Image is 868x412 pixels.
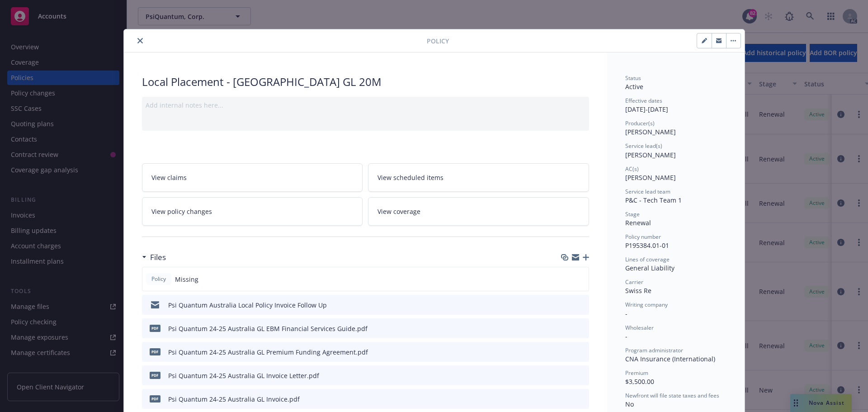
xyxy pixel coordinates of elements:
[625,119,655,127] span: Producer(s)
[168,347,368,357] div: Psi Quantum 24-25 Australia GL Premium Funding Agreement.pdf
[625,400,634,408] span: No
[625,263,726,273] div: General Liability
[563,324,570,333] button: download file
[168,394,300,404] div: Psi Quantum 24-25 Australia GL Invoice.pdf
[625,97,662,104] span: Effective dates
[168,371,319,380] div: Psi Quantum 24-25 Australia GL Invoice Letter.pdf
[625,278,643,286] span: Carrier
[150,348,160,355] span: pdf
[625,218,651,227] span: Renewal
[625,256,670,263] span: Lines of coverage
[625,128,676,136] span: [PERSON_NAME]
[563,371,570,380] button: download file
[377,207,420,216] span: View coverage
[377,173,443,182] span: View scheduled items
[625,301,668,308] span: Writing company
[625,82,643,91] span: Active
[368,163,589,192] a: View scheduled items
[168,300,327,310] div: Psi Quantum Australia Local Policy Invoice Follow Up
[368,197,589,226] a: View coverage
[625,324,654,331] span: Wholesaler
[563,300,570,310] button: download file
[625,142,662,150] span: Service lead(s)
[625,210,640,218] span: Stage
[577,324,585,333] button: preview file
[625,309,627,318] span: -
[150,275,168,283] span: Policy
[625,332,627,341] span: -
[563,394,570,404] button: download file
[625,369,648,377] span: Premium
[625,74,641,82] span: Status
[427,36,449,46] span: Policy
[625,165,639,173] span: AC(s)
[146,100,585,110] div: Add internal notes here...
[625,377,654,386] span: $3,500.00
[150,395,160,402] span: pdf
[625,151,676,159] span: [PERSON_NAME]
[150,325,160,331] span: pdf
[150,372,160,379] span: pdf
[577,394,585,404] button: preview file
[142,251,166,263] div: Files
[625,173,676,182] span: [PERSON_NAME]
[625,286,651,295] span: Swiss Re
[625,188,670,195] span: Service lead team
[151,173,187,182] span: View claims
[142,197,363,226] a: View policy changes
[168,324,368,333] div: Psi Quantum 24-25 Australia GL EBM Financial Services Guide.pdf
[151,207,212,216] span: View policy changes
[142,163,363,192] a: View claims
[577,300,585,310] button: preview file
[142,74,589,90] div: Local Placement - [GEOGRAPHIC_DATA] GL 20M
[150,251,166,263] h3: Files
[625,241,669,250] span: P195384.01-01
[577,371,585,380] button: preview file
[625,196,682,204] span: P&C - Tech Team 1
[625,392,719,399] span: Newfront will file state taxes and fees
[563,347,570,357] button: download file
[625,355,715,363] span: CNA Insurance (International)
[625,346,683,354] span: Program administrator
[625,233,661,241] span: Policy number
[175,275,198,284] span: Missing
[625,97,726,114] div: [DATE] - [DATE]
[135,35,146,46] button: close
[577,347,585,357] button: preview file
